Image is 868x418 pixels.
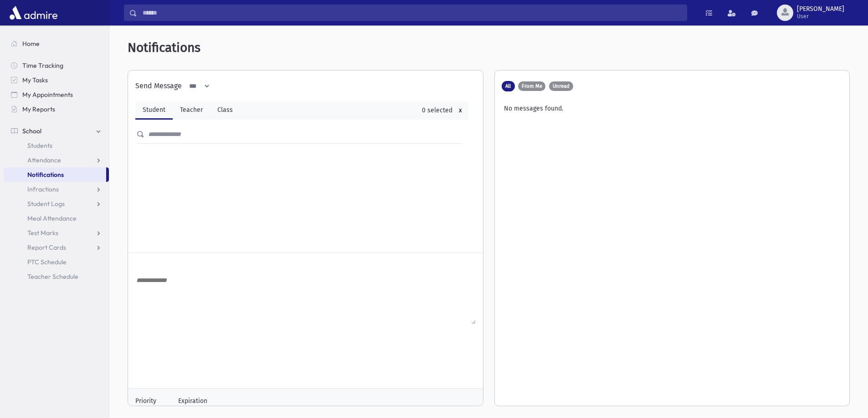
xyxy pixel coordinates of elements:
a: School [4,124,109,138]
span: PTC Schedule [27,258,67,266]
input: Search [137,5,687,21]
a: Test Marks [4,226,109,240]
div: AdntfToShow [502,81,573,91]
span: All [505,84,511,89]
a: My Appointments [4,87,109,102]
span: Report Cards [27,243,66,252]
span: From Me [522,84,542,89]
span: Notifications [27,171,64,179]
a: Notifications [4,167,106,182]
a: Infractions [4,182,109,196]
span: Test Marks [27,229,58,237]
a: Teacher [173,101,210,120]
div: Send Message [135,81,182,91]
div: 0 selected [422,106,452,115]
span: My Tasks [22,76,48,84]
a: Meal Attendance [4,211,109,226]
span: Student Logs [27,200,65,208]
a: Students [4,138,109,153]
label: Expiration [178,396,207,406]
a: Class [210,101,240,120]
button: x [456,105,465,116]
a: Report Cards [4,240,109,255]
a: Time Tracking [4,58,109,73]
span: Meal Attendance [27,214,77,222]
a: My Reports [4,102,109,116]
span: Notifications [128,40,200,55]
a: My Tasks [4,73,109,87]
div: No messages found. [502,100,842,113]
a: PTC Schedule [4,255,109,269]
span: Unread [553,84,570,89]
a: Teacher Schedule [4,269,109,284]
a: Attendance [4,153,109,167]
img: AdmirePro [7,4,60,22]
span: School [22,127,41,135]
label: Priority [135,396,156,406]
span: User [797,13,844,20]
a: Home [4,36,109,51]
a: Student [135,101,173,120]
span: My Reports [22,105,55,113]
span: Infractions [27,185,59,193]
span: Teacher Schedule [27,272,78,281]
span: Attendance [27,156,61,164]
span: Time Tracking [22,61,63,70]
span: My Appointments [22,91,73,99]
a: Student Logs [4,196,109,211]
span: Home [22,40,40,48]
span: Students [27,141,52,150]
span: [PERSON_NAME] [797,5,844,13]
